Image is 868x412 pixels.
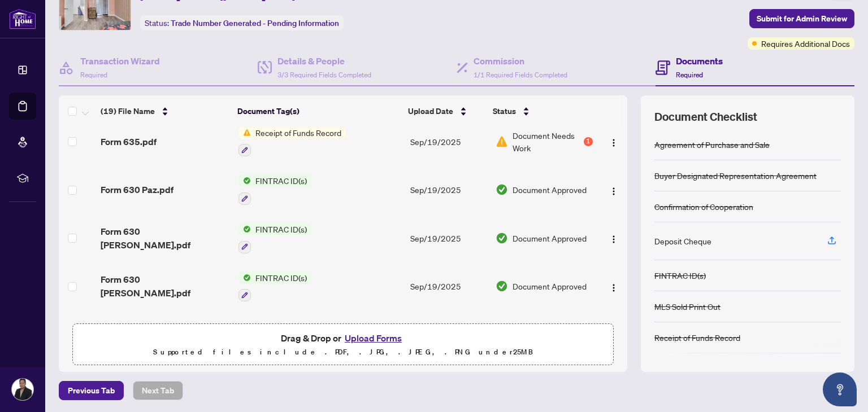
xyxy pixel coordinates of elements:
div: 1 [584,137,593,146]
button: Status IconReceipt of Funds Record [238,126,346,157]
button: Status IconFINTRAC ID(s) [238,271,311,302]
span: Submit for Admin Review [757,10,847,28]
h4: Commission [474,54,567,68]
span: Document Checklist [654,109,757,125]
img: Document Status [496,183,508,196]
img: Document Status [496,280,508,292]
img: Logo [609,138,618,147]
button: Logo [605,181,623,199]
div: Receipt of Funds Record [654,331,740,344]
td: Sep/19/2025 [406,165,491,214]
th: Document Tag(s) [233,95,403,127]
span: Required [80,71,107,79]
div: MLS Sold Print Out [654,300,721,313]
button: Status IconFINTRAC ID(s) [238,174,311,205]
div: Deposit Cheque [654,235,711,247]
td: Sep/19/2025 [406,214,491,262]
p: Supported files include .PDF, .JPG, .JPEG, .PNG under 25 MB [80,345,606,359]
span: Form 630 Paz.pdf [101,183,173,196]
img: Logo [609,283,618,292]
td: Sep/19/2025 [406,310,491,359]
span: Trade Number Generated - Pending Information [171,18,339,28]
th: Status [488,95,594,127]
th: (19) File Name [96,95,233,127]
img: Document Status [496,135,508,148]
span: (19) File Name [101,105,155,117]
img: Logo [609,187,618,196]
img: Status Icon [238,223,251,235]
img: logo [9,8,36,29]
span: Required [676,71,703,79]
span: Document Approved [513,183,587,196]
h4: Documents [676,54,723,68]
button: Upload Forms [341,331,405,345]
div: Agreement of Purchase and Sale [654,138,770,151]
span: Upload Date [408,105,453,117]
h4: Details & People [277,54,371,68]
span: Document Needs Work [513,129,581,154]
span: Drag & Drop orUpload FormsSupported files include .PDF, .JPG, .JPEG, .PNG under25MB [73,324,613,366]
button: Open asap [823,372,857,406]
span: Form 635.pdf [101,135,157,148]
span: Document Approved [513,232,587,244]
span: FINTRAC ID(s) [251,174,311,187]
img: Logo [609,235,618,244]
button: Status IconFINTRAC ID(s) [238,223,311,253]
span: FINTRAC ID(s) [251,271,311,284]
div: Buyer Designated Representation Agreement [654,169,817,182]
th: Upload Date [403,95,488,127]
img: Status Icon [238,271,251,284]
button: Next Tab [133,381,183,400]
div: Status: [140,15,344,30]
img: Status Icon [238,174,251,187]
span: Requires Additional Docs [761,37,850,50]
span: Document Approved [513,280,587,292]
button: Previous Tab [59,381,124,400]
span: Receipt of Funds Record [251,126,346,139]
td: Sep/19/2025 [406,117,491,166]
span: FINTRAC ID(s) [251,223,311,235]
h4: Transaction Wizard [80,54,160,68]
span: Form 630 [PERSON_NAME].pdf [101,273,229,300]
span: Drag & Drop or [281,331,405,345]
span: 1/1 Required Fields Completed [474,71,567,79]
div: Confirmation of Cooperation [654,200,753,213]
button: Logo [605,229,623,247]
button: Logo [605,277,623,295]
button: Submit for Admin Review [749,9,854,28]
img: Profile Icon [12,379,33,400]
span: Previous Tab [68,382,115,400]
span: Status [493,105,516,117]
img: Status Icon [238,126,251,139]
span: 3/3 Required Fields Completed [277,71,371,79]
img: Document Status [496,232,508,244]
div: FINTRAC ID(s) [654,269,706,282]
button: Logo [605,133,623,151]
span: Form 630 [PERSON_NAME].pdf [101,225,229,252]
td: Sep/19/2025 [406,262,491,311]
